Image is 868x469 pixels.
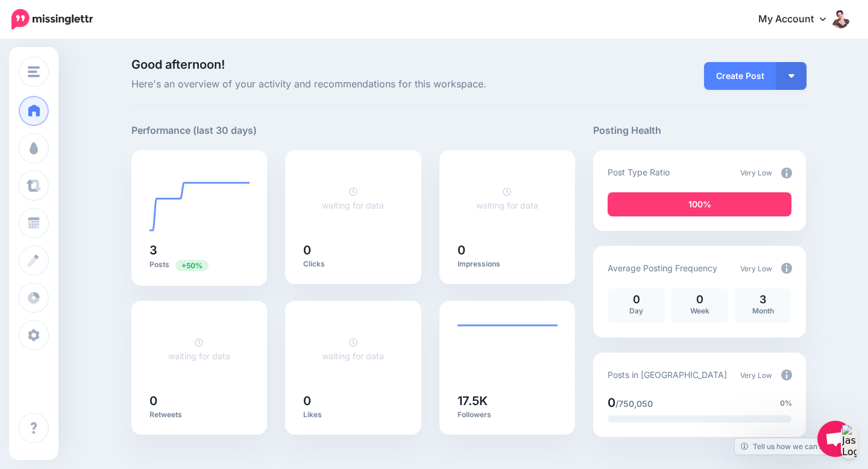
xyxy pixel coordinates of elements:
[11,9,93,30] img: Missinglettr
[740,168,772,177] span: Very Low
[788,74,794,78] img: arrow-down-white.png
[131,57,225,72] span: Good afternoon!
[303,395,403,407] h5: 0
[608,192,791,216] div: 100% of your posts in the last 30 days have been from Curated content
[740,264,772,273] span: Very Low
[704,62,776,90] a: Create Post
[149,259,250,271] p: Posts
[322,337,384,361] a: waiting for data
[817,421,854,457] a: Open chat
[458,244,558,256] h5: 0
[458,410,558,420] p: Followers
[458,259,558,269] p: Impressions
[614,294,659,305] p: 0
[740,294,785,305] p: 3
[28,66,40,77] img: menu.png
[149,244,250,256] h5: 3
[690,306,709,315] span: Week
[608,165,670,179] p: Post Type Ratio
[303,410,403,420] p: Likes
[322,186,384,210] a: waiting for data
[608,368,727,382] p: Posts in [GEOGRAPHIC_DATA]
[149,395,250,407] h5: 0
[175,260,209,271] span: Previous period: 2
[677,294,722,305] p: 0
[608,261,717,275] p: Average Posting Frequency
[780,397,792,409] span: 0%
[615,398,653,409] span: /750,050
[131,77,576,92] span: Here's an overview of your activity and recommendations for this workspace.
[752,306,774,315] span: Month
[476,186,538,210] a: waiting for data
[781,168,792,178] img: info-circle-grey.png
[303,259,403,269] p: Clicks
[746,5,850,34] a: My Account
[781,263,792,274] img: info-circle-grey.png
[131,123,257,138] h5: Performance (last 30 days)
[608,395,615,410] span: 0
[303,244,403,256] h5: 0
[593,123,806,138] h5: Posting Health
[458,395,558,407] h5: 17.5K
[629,306,643,315] span: Day
[740,371,772,380] span: Very Low
[781,370,792,380] img: info-circle-grey.png
[168,337,230,361] a: waiting for data
[149,410,250,420] p: Retweets
[735,438,854,455] a: Tell us how we can improve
